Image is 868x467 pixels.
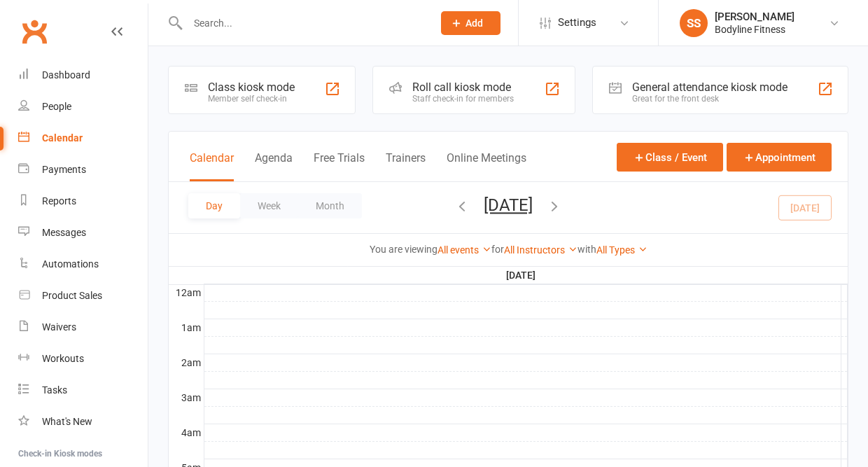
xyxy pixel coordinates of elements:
[240,193,298,218] button: Week
[169,319,204,336] th: 1am
[255,151,293,181] button: Agenda
[169,424,204,441] th: 4am
[558,7,596,39] span: Settings
[17,14,52,49] a: Clubworx
[208,81,295,94] div: Class kiosk mode
[18,343,148,375] a: Workouts
[18,154,148,186] a: Payments
[577,244,596,255] strong: with
[42,195,76,207] div: Reports
[632,94,787,104] div: Great for the front desk
[183,13,423,33] input: Search...
[18,60,148,91] a: Dashboard
[412,81,514,94] div: Roll call kiosk mode
[504,244,577,256] a: All Instructors
[190,151,234,181] button: Calendar
[370,244,437,255] strong: You are viewing
[42,69,90,81] div: Dashboard
[18,123,148,154] a: Calendar
[437,244,491,256] a: All events
[18,217,148,249] a: Messages
[42,290,102,301] div: Product Sales
[18,406,148,438] a: What's New
[412,94,514,104] div: Staff check-in for members
[169,284,204,301] th: 12am
[18,186,148,217] a: Reports
[42,353,84,364] div: Workouts
[484,195,533,215] button: [DATE]
[42,258,99,270] div: Automations
[204,267,841,284] th: [DATE]
[42,384,67,396] div: Tasks
[314,151,365,181] button: Free Trials
[208,94,295,104] div: Member self check-in
[491,244,504,255] strong: for
[42,416,92,427] div: What's New
[298,193,362,218] button: Month
[42,132,83,144] div: Calendar
[18,312,148,343] a: Waivers
[715,11,794,23] div: [PERSON_NAME]
[447,151,526,181] button: Online Meetings
[42,321,76,333] div: Waivers
[680,9,708,37] div: SS
[727,143,832,172] button: Appointment
[18,280,148,312] a: Product Sales
[42,164,86,175] div: Payments
[18,91,148,123] a: People
[18,249,148,280] a: Automations
[188,193,240,218] button: Day
[441,11,500,35] button: Add
[715,23,794,36] div: Bodyline Fitness
[465,18,483,29] span: Add
[169,354,204,371] th: 2am
[18,375,148,406] a: Tasks
[617,143,723,172] button: Class / Event
[632,81,787,94] div: General attendance kiosk mode
[169,389,204,406] th: 3am
[42,227,86,238] div: Messages
[386,151,426,181] button: Trainers
[42,101,71,112] div: People
[596,244,647,256] a: All Types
